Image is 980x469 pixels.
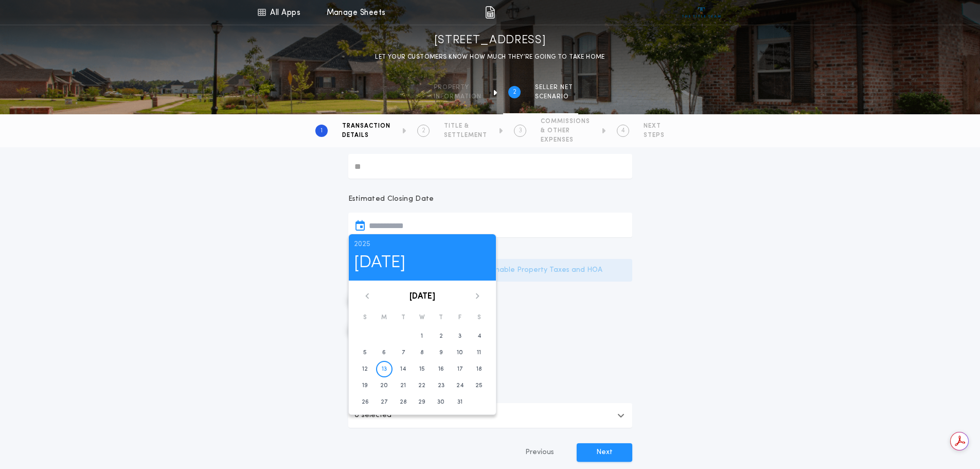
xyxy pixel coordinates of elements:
[414,361,430,377] button: 15
[505,443,575,462] button: Previous
[471,344,487,361] button: 11
[362,365,368,373] time: 12
[535,93,573,101] span: SCENARIO
[475,381,483,390] time: 25
[452,328,468,344] button: 3
[354,239,491,250] p: 2025
[457,398,462,406] time: 31
[402,349,405,357] time: 7
[513,88,516,96] h2: 2
[452,361,468,377] button: 17
[519,127,522,135] h2: 3
[376,377,393,394] button: 20
[433,344,449,361] button: 9
[348,403,632,428] button: 0 selected
[471,377,487,394] button: 25
[471,328,487,344] button: 4
[422,127,425,135] h2: 2
[419,365,425,373] time: 15
[433,361,449,377] button: 16
[470,311,489,324] div: S
[444,122,487,130] span: TITLE &
[376,344,393,361] button: 6
[409,290,435,303] button: [DATE]
[376,394,393,410] button: 27
[363,349,367,357] time: 5
[400,365,406,373] time: 14
[644,131,665,140] span: STEPS
[541,136,590,144] span: EXPENSES
[457,349,463,357] time: 10
[394,311,413,324] div: T
[382,365,387,373] time: 13
[471,361,487,377] button: 18
[376,361,393,377] button: 13
[395,361,412,377] button: 14
[414,377,430,394] button: 22
[395,377,412,394] button: 21
[348,154,632,179] input: Existing Loan Payoff
[357,394,373,410] button: 26
[477,332,481,340] time: 4
[357,377,373,394] button: 19
[420,349,424,357] time: 8
[382,349,386,357] time: 6
[413,311,432,324] div: W
[418,381,425,390] time: 22
[621,127,625,135] h2: 4
[414,344,430,361] button: 8
[434,93,482,101] span: information
[354,409,391,422] p: 0 selected
[644,122,665,130] span: NEXT
[375,52,605,62] p: LET YOUR CUSTOMERS KNOW HOW MUCH THEY’RE GOING TO TAKE HOME
[476,365,482,373] time: 18
[682,7,721,18] img: vs-icon
[541,127,590,135] span: & OTHER
[362,398,369,406] time: 26
[375,311,394,324] div: M
[421,332,423,340] time: 1
[414,328,430,344] button: 1
[452,394,468,410] button: 31
[433,328,449,344] button: 2
[444,131,487,140] span: SETTLEMENT
[381,398,387,406] time: 27
[434,32,546,49] h1: [STREET_ADDRESS]
[458,332,461,340] time: 3
[357,361,373,377] button: 12
[438,381,444,390] time: 23
[432,311,451,324] div: T
[348,194,632,204] p: Estimated Closing Date
[437,398,444,406] time: 30
[357,344,373,361] button: 5
[400,398,407,406] time: 28
[395,394,412,410] button: 28
[356,311,375,324] div: S
[452,377,468,394] button: 24
[541,117,590,126] span: COMMISSIONS
[380,381,388,390] time: 20
[414,394,430,410] button: 29
[485,6,495,19] img: img
[342,122,390,130] span: TRANSACTION
[362,381,368,390] time: 19
[400,381,406,390] time: 21
[477,349,481,357] time: 11
[577,443,632,462] button: Next
[438,365,444,373] time: 16
[456,381,464,390] time: 24
[320,127,323,135] h2: 1
[452,344,468,361] button: 10
[434,83,482,92] span: Property
[439,332,443,340] time: 2
[395,344,412,361] button: 7
[457,365,462,373] time: 17
[439,349,443,357] time: 9
[342,131,390,140] span: DETAILS
[535,83,573,92] span: SELLER NET
[418,398,425,406] time: 29
[433,394,449,410] button: 30
[354,250,491,276] h1: [DATE]
[433,377,449,394] button: 23
[451,311,470,324] div: F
